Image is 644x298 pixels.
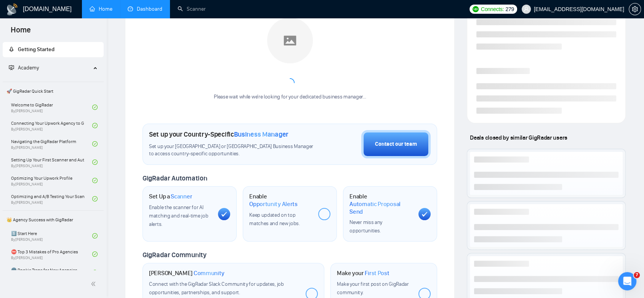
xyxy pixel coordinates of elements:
div: Please wait while we're looking for your dedicated business manager... [209,93,370,101]
span: Home [5,24,37,40]
span: Never miss any opportunities. [349,219,382,234]
span: Business Manager [234,130,288,139]
span: Opportunity Alerts [249,200,298,208]
span: GigRadar Community [143,251,207,259]
span: 279 [505,5,514,13]
span: check-circle [92,141,98,147]
h1: Set Up a [149,193,192,200]
div: Contact our team [375,140,417,148]
span: double-left [91,280,98,288]
span: Connect with the GigRadar Slack Community for updates, job opportunities, partnerships, and support. [149,281,284,296]
span: Community [194,269,224,277]
a: Setting Up Your First Scanner and Auto-BidderBy[PERSON_NAME] [11,154,92,171]
iframe: Intercom live chat [618,272,636,290]
img: placeholder.png [267,18,313,63]
span: check-circle [92,251,98,257]
span: fund-projection-screen [9,65,14,70]
a: Connecting Your Upwork Agency to GigRadarBy[PERSON_NAME] [11,117,92,134]
a: homeHome [90,6,112,12]
a: Welcome to GigRadarBy[PERSON_NAME] [11,99,92,116]
h1: Make your [337,269,389,277]
span: loading [285,78,295,88]
a: Navigating the GigRadar PlatformBy[PERSON_NAME] [11,135,92,152]
span: check-circle [92,105,98,110]
h1: Enable [249,193,312,208]
a: dashboardDashboard [128,6,162,12]
a: Optimizing Your Upwork ProfileBy[PERSON_NAME] [11,172,92,189]
span: Enable the scanner for AI matching and real-time job alerts. [149,204,208,227]
a: 1️⃣ Start HereBy[PERSON_NAME] [11,227,92,244]
h1: [PERSON_NAME] [149,269,224,277]
span: GigRadar Automation [143,174,207,182]
span: check-circle [92,270,98,275]
img: upwork-logo.png [473,6,479,12]
a: 🌚 Rookie Traps for New Agencies [11,264,92,281]
span: check-circle [92,233,98,238]
span: 👑 Agency Success with GigRadar [3,212,103,227]
span: Academy [9,64,39,71]
span: rocket [9,47,14,52]
span: check-circle [92,196,98,201]
li: Getting Started [3,42,104,57]
span: user [524,6,529,12]
span: setting [629,6,641,12]
span: Getting Started [18,46,54,53]
span: Set up your [GEOGRAPHIC_DATA] or [GEOGRAPHIC_DATA] Business Manager to access country-specific op... [149,143,318,158]
img: logo [6,3,18,16]
span: Scanner [171,193,192,200]
h1: Enable [349,193,412,215]
span: Connects: [481,5,504,13]
span: Make your first post on GigRadar community. [337,281,409,296]
span: Deals closed by similar GigRadar users [467,131,570,144]
span: 7 [634,272,640,278]
span: check-circle [92,159,98,165]
a: Optimizing and A/B Testing Your Scanner for Better ResultsBy[PERSON_NAME] [11,190,92,207]
button: setting [629,3,641,15]
span: Keep updated on top matches and new jobs. [249,212,300,227]
span: Academy [18,64,39,71]
span: check-circle [92,178,98,183]
span: First Post [365,269,389,277]
a: ⛔ Top 3 Mistakes of Pro AgenciesBy[PERSON_NAME] [11,246,92,263]
a: setting [629,6,641,12]
span: Automatic Proposal Send [349,200,412,215]
button: Contact our team [361,130,431,158]
h1: Set up your Country-Specific [149,130,288,139]
span: check-circle [92,123,98,128]
a: searchScanner [178,6,206,12]
span: 🚀 GigRadar Quick Start [3,84,103,99]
